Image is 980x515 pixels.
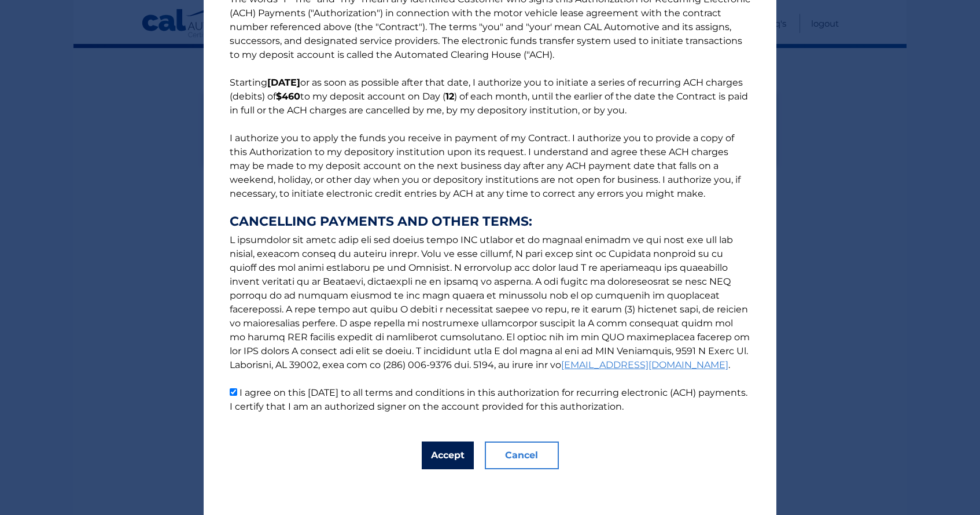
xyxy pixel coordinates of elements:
b: 12 [445,91,454,102]
b: [DATE] [267,77,300,88]
b: $460 [276,91,300,102]
a: [EMAIL_ADDRESS][DOMAIN_NAME] [561,359,728,370]
button: Cancel [485,442,559,469]
strong: CANCELLING PAYMENTS AND OTHER TERMS: [230,215,750,229]
label: I agree on this [DATE] to all terms and conditions in this authorization for recurring electronic... [230,387,747,412]
button: Accept [422,442,474,469]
